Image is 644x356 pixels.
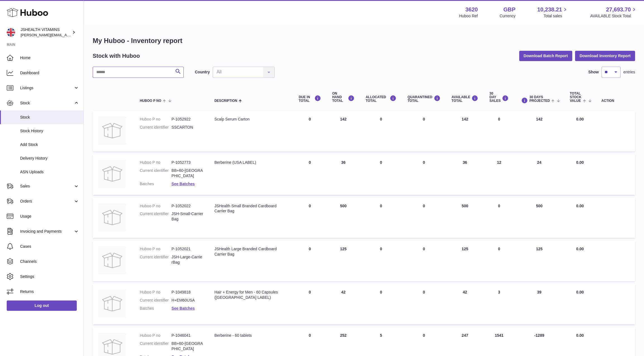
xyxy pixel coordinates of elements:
[484,154,514,195] td: 12
[20,244,79,249] span: Cases
[446,198,484,238] td: 500
[465,6,478,13] strong: 3620
[140,298,172,303] dt: Current identifier
[171,246,203,252] dd: P-1052021
[20,229,73,234] span: Invoicing and Payments
[98,160,126,188] img: product image
[195,69,210,75] label: Country
[514,284,564,324] td: 39
[327,154,360,195] td: 36
[214,99,237,103] span: Description
[423,290,425,294] span: 0
[140,160,172,165] dt: Huboo P no
[20,184,73,189] span: Sales
[544,13,568,19] span: Total sales
[423,117,425,121] span: 0
[20,214,79,219] span: Usage
[140,117,172,122] dt: Huboo P no
[519,51,573,61] button: Download Batch Report
[20,199,73,204] span: Orders
[327,241,360,281] td: 125
[140,168,172,179] dt: Current identifier
[171,254,203,265] dd: JSH-Large-CarrierBag
[459,13,478,19] div: Huboo Ref
[484,198,514,238] td: 0
[171,333,203,338] dd: P-1046041
[423,160,425,165] span: 0
[293,284,327,324] td: 0
[529,95,550,103] span: 30 DAYS PROJECTED
[503,6,515,13] strong: GBP
[537,6,562,13] span: 10,238.21
[140,290,172,295] dt: Huboo P no
[98,290,126,317] img: product image
[293,154,327,195] td: 0
[332,92,355,103] div: ON HAND Total
[576,117,584,121] span: 0.00
[20,100,73,106] span: Stock
[140,246,172,252] dt: Huboo P no
[171,117,203,122] dd: P-1052922
[575,51,635,61] button: Download Inventory Report
[93,52,140,60] h2: Stock with Huboo
[20,142,79,147] span: Add Stock
[7,28,15,37] img: francesca@jshealthvitamins.com
[423,247,425,251] span: 0
[140,254,172,265] dt: Current identifier
[171,182,195,186] a: See Batches
[171,160,203,165] dd: P-1052773
[360,111,402,151] td: 0
[171,298,203,303] dd: H+EM60USA
[140,181,172,187] dt: Batches
[93,36,635,45] h1: My Huboo - Inventory report
[514,111,564,151] td: 142
[623,69,635,75] span: entries
[514,241,564,281] td: 125
[576,247,584,251] span: 0.00
[140,306,172,311] dt: Batches
[606,6,631,13] span: 27,693.70
[327,111,360,151] td: 142
[98,246,126,274] img: product image
[601,99,629,103] div: Action
[576,333,584,338] span: 0.00
[171,211,203,222] dd: JSH-Small-CarrierBag
[446,284,484,324] td: 42
[514,198,564,238] td: 500
[140,99,161,103] span: Huboo P no
[360,154,402,195] td: 0
[576,160,584,165] span: 0.00
[140,203,172,209] dt: Huboo P no
[484,284,514,324] td: 3
[360,284,402,324] td: 0
[20,259,79,264] span: Channels
[446,154,484,195] td: 36
[20,115,79,120] span: Stock
[576,204,584,208] span: 0.00
[21,33,112,37] span: [PERSON_NAME][EMAIL_ADDRESS][DOMAIN_NAME]
[590,13,637,19] span: AVAILABLE Stock Total
[21,27,71,38] div: JSHEALTH VITAMINS
[423,204,425,208] span: 0
[20,169,79,175] span: ASN Uploads
[423,333,425,338] span: 0
[588,69,599,75] label: Show
[360,198,402,238] td: 0
[452,95,478,103] div: AVAILABLE Total
[570,92,581,103] span: Total stock value
[500,13,516,19] div: Currency
[514,154,564,195] td: 24
[489,92,509,103] div: 30 DAY SALES
[140,341,172,352] dt: Current identifier
[140,211,172,222] dt: Current identifier
[576,290,584,294] span: 0.00
[171,168,203,179] dd: BB+60-[GEOGRAPHIC_DATA]
[20,55,79,61] span: Home
[214,333,288,338] div: Berberine - 60 tablets
[140,333,172,338] dt: Huboo P no
[214,246,288,257] div: JSHealth Large Branded Cardboard Carrier Bag
[484,111,514,151] td: 0
[299,95,321,103] div: DUE IN TOTAL
[171,203,203,209] dd: P-1052022
[214,160,288,165] div: Berberine (USA LABEL)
